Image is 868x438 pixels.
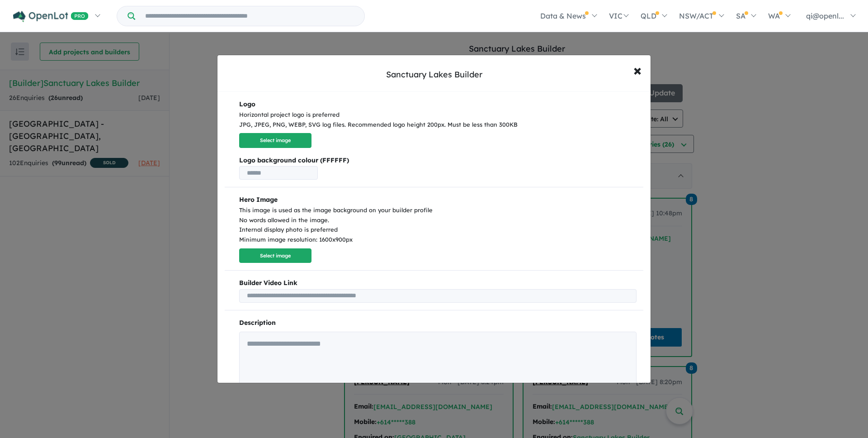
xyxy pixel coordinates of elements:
b: Logo [239,100,255,108]
p: Description [239,318,637,328]
input: Try estate name, suburb, builder or developer [137,6,363,26]
span: qi@openl... [806,11,844,20]
b: Hero Image [239,195,278,204]
b: Builder Video Link [239,278,637,289]
div: This image is used as the image background on your builder profile No words allowed in the image.... [239,205,637,245]
button: Select image [239,133,311,148]
b: Logo background colour (FFFFFF) [239,155,637,166]
div: Horizontal project logo is preferred JPG, JPEG, PNG, WEBP, SVG log files. Recommended logo height... [239,110,637,130]
img: Openlot PRO Logo White [13,11,89,22]
span: × [633,60,642,80]
button: Select image [239,248,311,263]
div: Sanctuary Lakes Builder [386,69,482,81]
